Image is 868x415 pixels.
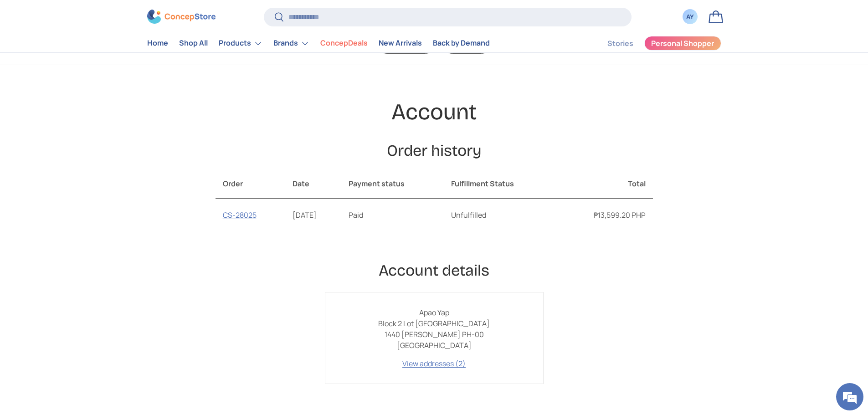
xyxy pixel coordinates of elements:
span: Personal Shopper [651,40,714,47]
p: Apao Yap Block 2 Lot [GEOGRAPHIC_DATA] 1440 [PERSON_NAME] PH-00 [GEOGRAPHIC_DATA] [340,307,529,351]
a: Home [147,35,168,52]
a: CS-28025 [223,210,257,220]
div: AY [685,12,695,22]
time: [DATE] [293,210,317,220]
a: AY [680,7,700,27]
nav: Primary [147,34,490,52]
summary: Products [213,34,268,52]
nav: Secondary [586,34,721,52]
a: ConcepDeals [320,35,368,52]
th: Total [556,169,653,199]
th: Fulfillment Status [444,169,556,199]
td: Unfulfilled [444,199,556,231]
a: Back by Demand [433,35,490,52]
a: Shop All [179,35,208,52]
td: ₱13,599.20 PHP [556,199,653,231]
h2: Order history [216,141,653,161]
th: Order [216,169,286,199]
a: New Arrivals [379,35,422,52]
td: Paid [341,199,444,231]
a: Personal Shopper [644,36,721,51]
th: Date [285,169,341,199]
img: ConcepStore [147,10,216,24]
h1: Account [216,98,653,126]
h2: Account details [216,261,653,281]
a: Stories [607,35,633,52]
th: Payment status [341,169,444,199]
summary: Brands [268,34,315,52]
a: View addresses (2) [402,359,466,369]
